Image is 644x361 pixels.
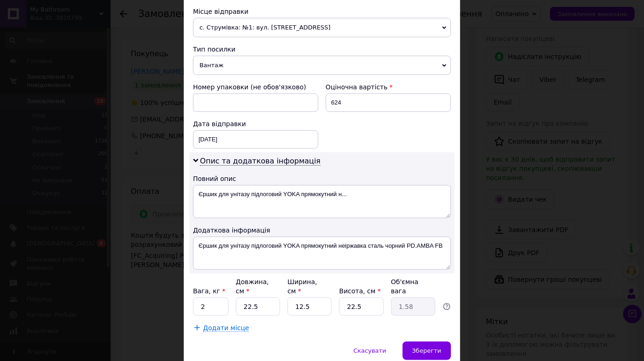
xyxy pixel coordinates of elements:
[236,278,269,295] label: Довжина, см
[193,46,235,53] span: Тип посилки
[391,277,435,296] div: Об'ємна вага
[193,8,249,15] span: Місце відправки
[353,347,386,354] span: Скасувати
[193,226,451,235] div: Додаткова інформація
[193,119,318,128] div: Дата відправки
[193,174,451,183] div: Повний опис
[326,82,451,92] div: Оціночна вартість
[193,82,318,92] div: Номер упаковки (не обов'язково)
[193,18,451,37] span: с. Струмівка: №1: вул. [STREET_ADDRESS]
[412,347,441,354] span: Зберегти
[193,237,451,270] textarea: Єршик для унітазу підлоговий YOKA прямокутний неіржавка сталь чорний PD.AMBA FB
[193,185,451,218] textarea: Єршик для унітазу підлоговий YOKA прямокутний н...
[287,278,317,295] label: Ширина, см
[339,287,381,295] label: Висота, см
[193,287,225,295] label: Вага, кг
[200,157,321,166] span: Опис та додаткова інформація
[193,56,451,75] span: Вантаж
[203,324,249,332] span: Додати місце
